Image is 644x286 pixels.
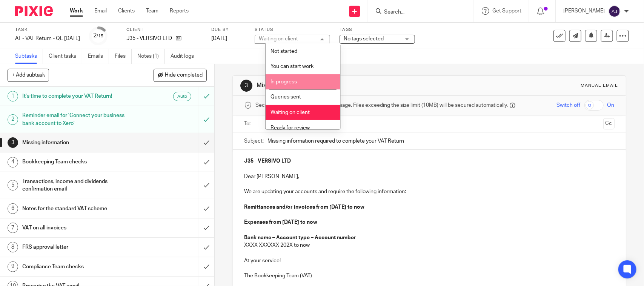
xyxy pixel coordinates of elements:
[15,35,80,42] div: AT - VAT Return - QE [DATE]
[8,242,18,252] div: 8
[8,91,18,101] div: 1
[97,34,104,38] small: /15
[8,203,18,214] div: 6
[8,114,18,125] div: 2
[211,36,227,41] span: [DATE]
[8,69,49,81] button: + Add subtask
[15,35,80,42] div: AT - VAT Return - QE 31-08-2025
[22,110,135,129] h1: Reminder email for 'Connect your business bank account to Xero'
[244,272,614,280] p: The Bookkeeping Team (VAT)
[244,235,356,240] strong: Bank name – Account type – Account number
[154,69,207,81] button: Hide completed
[173,92,191,101] div: Auto
[563,7,605,15] p: [PERSON_NAME]
[8,223,18,233] div: 7
[118,7,135,15] a: Clients
[22,261,135,272] h1: Compliance Team checks
[88,49,109,64] a: Emails
[271,49,297,54] span: Not started
[244,257,614,264] p: At your service!
[557,101,581,109] span: Switch off
[115,49,132,64] a: Files
[257,81,446,89] h1: Missing information
[15,27,80,33] label: Task
[344,36,384,42] span: No tags selected
[244,137,264,145] label: Subject:
[271,94,301,100] span: Queries sent
[255,101,508,109] span: Secure the attachments in this message. Files exceeding the size limit (10MB) will be secured aut...
[15,6,53,16] img: Pixie
[8,137,18,148] div: 3
[244,241,614,249] p: XXXX XXXXXX 202X to now
[94,7,107,15] a: Email
[581,83,618,89] div: Manual email
[259,36,298,42] div: Waiting on client
[244,220,317,225] strong: Expenses from [DATE] to now
[244,188,614,195] p: We are updating your accounts and require the following information:
[340,27,415,33] label: Tags
[255,27,330,33] label: Status
[244,158,291,164] strong: J35 - VERSIVO LTD
[271,110,310,115] span: Waiting on client
[22,176,135,195] h1: Transactions, income and dividends confirmation email
[8,180,18,191] div: 5
[383,9,451,16] input: Search
[171,49,200,64] a: Audit logs
[170,7,189,15] a: Reports
[8,261,18,272] div: 9
[49,49,82,64] a: Client tasks
[271,125,310,131] span: Ready for review
[22,203,135,214] h1: Notes for the standard VAT scheme
[22,91,135,102] h1: It's time to complete your VAT Return!
[15,49,43,64] a: Subtasks
[126,27,202,33] label: Client
[492,8,521,14] span: Get Support
[603,118,615,129] button: Cc
[609,5,621,17] img: svg%3E
[70,7,83,15] a: Work
[8,157,18,168] div: 4
[22,156,135,168] h1: Bookkeeping Team checks
[146,7,158,15] a: Team
[22,222,135,234] h1: VAT on all invoices
[240,80,252,92] div: 3
[137,49,165,64] a: Notes (1)
[244,120,252,128] label: To:
[165,72,203,78] span: Hide completed
[211,27,245,33] label: Due by
[94,31,104,40] div: 2
[244,205,364,210] strong: Remittances and/or invoices from [DATE] to now
[244,173,614,180] p: Dear [PERSON_NAME],
[271,64,314,69] span: You can start work
[271,79,297,85] span: In progress
[22,137,135,148] h1: Missing information
[607,101,615,109] span: On
[22,241,135,253] h1: FRS approval letter
[126,35,172,42] p: J35 - VERSIVO LTD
